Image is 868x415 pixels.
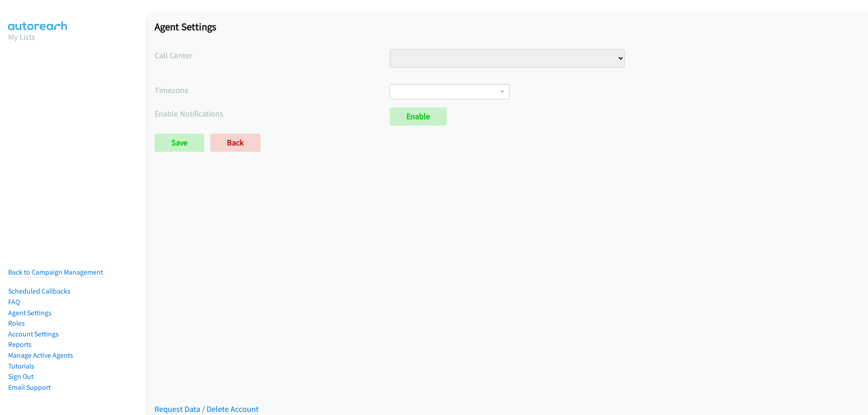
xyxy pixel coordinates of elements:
a: Scheduled Callbacks [8,287,71,295]
a: Account Settings [8,330,59,338]
a: Agent Settings [8,308,52,317]
a: Manage Active Agents [8,351,73,359]
a: Back to Campaign Management [8,268,103,276]
a: FAQ [8,298,20,306]
label: Enable Notifications [155,107,390,120]
input: Save [155,134,204,152]
a: Sign Out [8,372,33,381]
a: Tutorials [8,362,34,370]
a: Roles [8,319,25,327]
a: Back [210,134,260,152]
a: My Lists [8,32,35,42]
h1: Agent Settings [155,20,860,33]
label: Timezone [155,84,390,96]
a: Enable [390,107,447,126]
label: Call Center [155,49,390,61]
a: Request Data / Delete Account [155,404,259,414]
a: Email Support [8,383,51,392]
a: Reports [8,340,32,349]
